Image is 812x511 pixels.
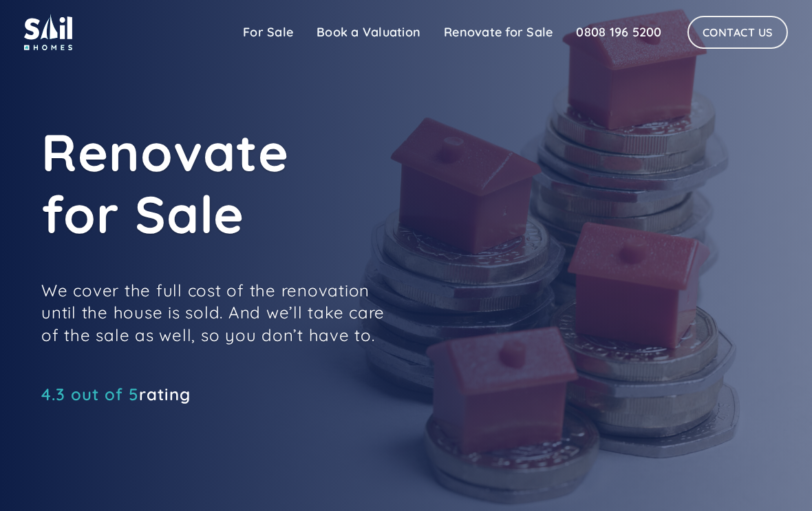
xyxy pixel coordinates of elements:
span: 4.3 out of 5 [41,384,139,404]
iframe: Customer reviews powered by Trustpilot [41,408,248,424]
p: We cover the full cost of the renovation until the house is sold. And we’ll take care of the sale... [41,279,385,346]
a: 4.3 out of 5rating [41,387,191,401]
a: 0808 196 5200 [564,19,673,46]
a: Renovate for Sale [432,19,564,46]
a: Book a Valuation [305,19,432,46]
a: For Sale [231,19,305,46]
h1: Renovate for Sale [41,121,661,245]
div: rating [41,387,191,401]
img: sail home logo [24,14,72,50]
a: Contact Us [687,16,788,49]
